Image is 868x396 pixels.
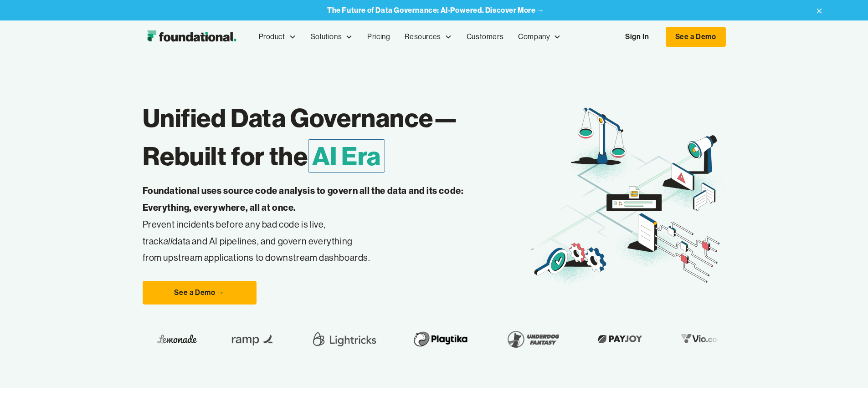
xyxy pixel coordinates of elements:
a: Pricing [360,22,397,52]
div: Solutions [311,31,342,43]
a: home [143,28,241,46]
a: See a Demo → [143,281,257,305]
div: Company [511,22,568,52]
strong: Foundational uses source code analysis to govern all the data and its code: Everything, everywher... [143,185,464,213]
div: Product [252,22,303,52]
a: Customers [459,22,511,52]
strong: The Future of Data Governance: AI-Powered. Discover More → [327,5,544,15]
a: See a Demo [666,27,726,47]
p: Prevent incidents before any bad code is live, track data and AI pipelines, and govern everything... [143,183,493,266]
a: The Future of Data Governance: AI-Powered. Discover More → [327,6,544,15]
img: Foundational Logo [143,28,241,46]
img: Underdog Fantasy [478,326,540,352]
img: Lightricks [286,326,355,352]
span: AI Era [308,139,385,173]
iframe: Chat Widget [704,290,868,396]
div: Resources [405,31,441,43]
div: Product [259,31,285,43]
img: Playtika [384,326,449,352]
img: Payjoy [570,332,623,346]
img: Vio.com [652,332,705,346]
a: Sign In [616,27,658,46]
div: Solutions [303,22,360,52]
em: all [164,235,173,247]
h1: Unified Data Governance— Rebuilt for the [143,99,531,175]
img: Ramp [202,326,257,352]
img: Lemonade [133,332,173,346]
div: Company [518,31,550,43]
div: Resources [397,22,459,52]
